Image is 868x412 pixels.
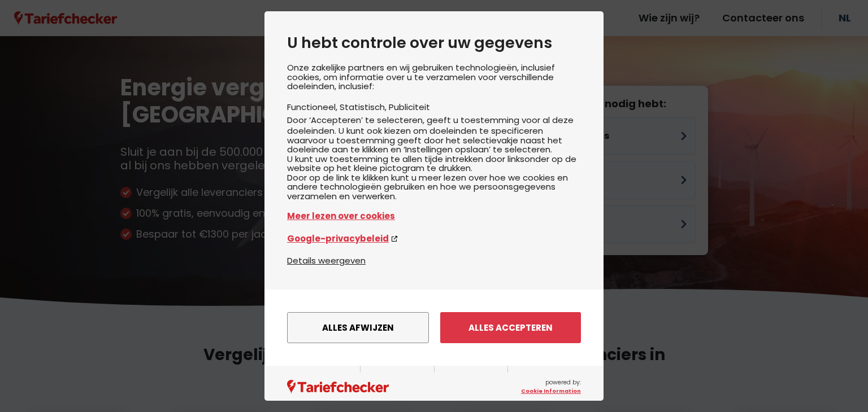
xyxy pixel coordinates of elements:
button: Alles accepteren [440,312,581,343]
li: Functioneel [287,101,340,113]
a: Google-privacybeleid [287,232,581,245]
div: menu [264,290,604,366]
div: Onze zakelijke partners en wij gebruiken technologieën, inclusief cookies, om informatie over u t... [287,63,581,254]
li: Publiciteit [389,101,430,113]
h2: U hebt controle over uw gegevens [287,34,581,52]
li: Statistisch [340,101,389,113]
button: Alles afwijzen [287,312,429,343]
button: Details weergeven [287,254,366,267]
a: Meer lezen over cookies [287,209,581,222]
